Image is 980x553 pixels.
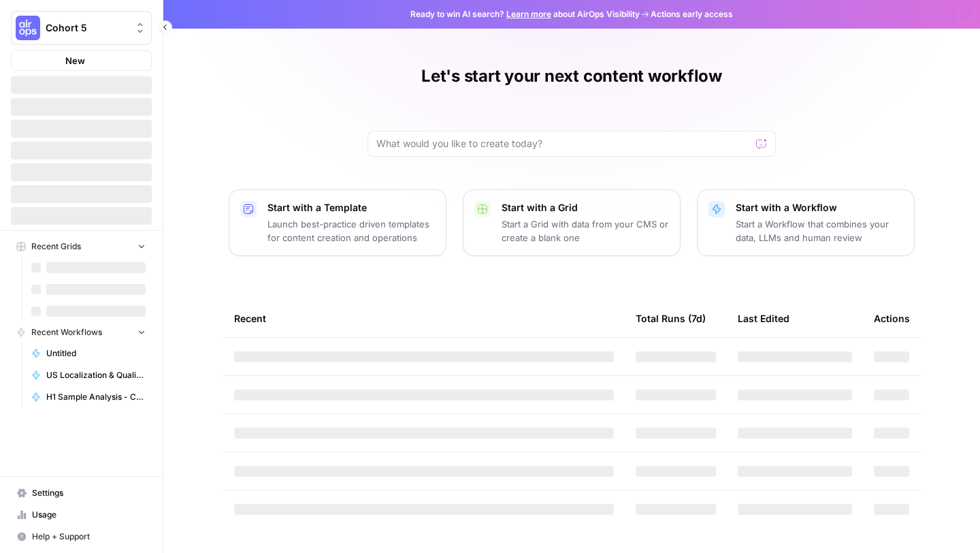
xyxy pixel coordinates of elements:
[736,217,903,244] p: Start a Workflow that combines your data, LLMs and human review
[502,201,669,215] p: Start with a Grid
[32,531,146,543] span: Help + Support
[410,8,640,20] span: Ready to win AI search? about AirOps Visibility
[267,217,435,244] p: Launch best-practice driven templates for content creation and operations
[11,50,152,71] button: New
[651,8,733,20] span: Actions early access
[46,369,146,381] span: US Localization & Quality Check
[31,326,102,338] span: Recent Workflows
[421,65,722,87] h1: Let's start your next content workflow
[46,391,146,403] span: H1 Sample Analysis - CRG - COMPLETE
[11,11,152,45] button: Workspace: Cohort 5
[32,509,146,521] span: Usage
[502,217,669,244] p: Start a Grid with data from your CMS or create a blank one
[11,236,152,257] button: Recent Grids
[463,189,681,256] button: Start with a GridStart a Grid with data from your CMS or create a blank one
[25,386,152,408] a: H1 Sample Analysis - CRG - COMPLETE
[874,300,910,337] div: Actions
[32,487,146,499] span: Settings
[738,300,789,337] div: Last Edited
[376,137,751,151] input: What would you like to create today?
[46,347,146,360] span: Untitled
[736,201,903,215] p: Start with a Workflow
[31,240,81,253] span: Recent Grids
[46,21,128,35] span: Cohort 5
[11,482,152,504] a: Settings
[506,9,551,19] a: Learn more
[267,201,435,215] p: Start with a Template
[65,54,85,67] span: New
[11,504,152,526] a: Usage
[25,343,152,364] a: Untitled
[11,526,152,548] button: Help + Support
[25,364,152,386] a: US Localization & Quality Check
[16,16,40,40] img: Cohort 5 Logo
[11,322,152,343] button: Recent Workflows
[697,189,915,256] button: Start with a WorkflowStart a Workflow that combines your data, LLMs and human review
[234,300,614,337] div: Recent
[229,189,446,256] button: Start with a TemplateLaunch best-practice driven templates for content creation and operations
[636,300,706,337] div: Total Runs (7d)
